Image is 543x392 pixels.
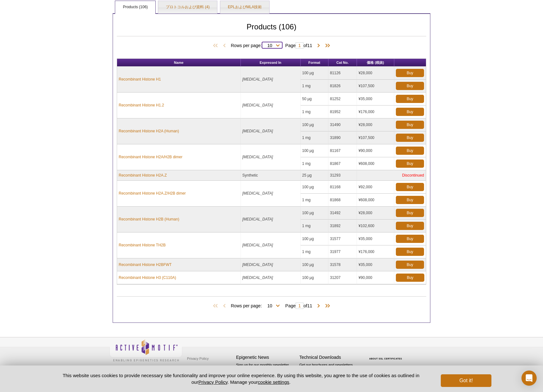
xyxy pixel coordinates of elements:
a: Terms & Conditions [185,363,219,373]
td: 100 µg [301,181,328,194]
a: Privacy Policy [198,379,228,385]
a: Buy [396,147,424,155]
i: [MEDICAL_DATA] [242,262,273,267]
p: Get our brochures and newsletters, or request them by mail. [299,362,359,378]
td: ¥92,000 [357,181,394,194]
a: Buy [396,196,424,204]
td: 100 µg [301,232,328,245]
td: 100 µg [301,118,328,131]
span: First Page [212,303,221,309]
td: 31293 [328,170,357,181]
td: 81168 [328,181,357,194]
td: 31892 [328,220,357,232]
span: Rows per page: [231,42,282,48]
td: 81126 [328,67,357,80]
a: Buy [396,209,424,217]
a: Buy [396,261,424,269]
td: 1 mg [301,157,328,170]
i: [MEDICAL_DATA] [242,77,273,81]
a: Buy [396,108,424,116]
td: 25 µg [301,170,328,181]
a: EPLおよびMLA技術 [220,1,269,14]
td: ¥608,000 [357,157,394,170]
a: Recombinant Histone H1.2 [119,102,164,108]
span: First Page [212,43,221,49]
a: Buy [396,222,424,230]
a: Buy [396,134,424,142]
td: ¥176,000 [357,245,394,258]
span: 11 [307,43,312,48]
a: Buy [396,235,424,243]
td: 81952 [328,106,357,118]
td: 1 mg [301,106,328,118]
td: 1 mg [301,220,328,232]
td: 100 µg [301,271,328,284]
span: Rows per page: [231,302,282,309]
td: ¥90,000 [357,144,394,157]
h4: Epigenetic News [236,355,296,360]
a: Buy [396,183,424,191]
td: 31207 [328,271,357,284]
span: Next Page [315,303,322,309]
th: Expressed In [241,59,301,67]
i: [MEDICAL_DATA] [242,191,273,196]
td: 31577 [328,232,357,245]
a: Recombinant Histone TH2B [119,242,166,248]
td: ¥102,600 [357,220,394,232]
span: Last Page [322,303,331,309]
span: 11 [307,303,312,308]
td: ¥28,000 [357,118,394,131]
span: Next Page [315,43,322,49]
td: 31492 [328,207,357,220]
th: Format [301,59,328,67]
th: Cat No. [328,59,357,67]
i: [MEDICAL_DATA] [242,275,273,280]
i: [MEDICAL_DATA] [242,129,273,133]
td: Discontinued [357,170,426,181]
td: 50 µg [301,93,328,106]
th: 価格 (税抜) [357,59,394,67]
a: Buy [396,95,424,103]
td: ¥608,000 [357,194,394,207]
span: Page of [282,303,315,309]
td: 31977 [328,245,357,258]
td: ¥35,000 [357,258,394,271]
a: Recombinant Histone H2A/H2B dimer [119,154,182,160]
td: 31890 [328,131,357,144]
button: Got it! [441,374,491,387]
td: 100 µg [301,258,328,271]
h4: Technical Downloads [299,355,359,360]
span: Last Page [322,43,331,49]
a: Products (106) [115,1,155,14]
table: Click to Verify - This site chose Symantec SSL for secure e-commerce and confidential communicati... [363,348,410,362]
a: Recombinant Histone H2BFWT [119,262,172,268]
i: [MEDICAL_DATA] [242,103,273,107]
td: 100 µg [301,67,328,80]
td: 1 mg [301,245,328,258]
a: Buy [396,69,424,77]
td: 100 µg [301,207,328,220]
p: This website uses cookies to provide necessary site functionality and improve your online experie... [52,372,430,385]
td: ¥107,500 [357,80,394,93]
td: ¥28,000 [357,207,394,220]
h2: Products (106) [117,296,426,297]
a: ABOUT SSL CERTIFICATES [369,358,402,360]
a: Buy [396,160,424,168]
p: Sign up for our monthly newsletter highlighting recent publications in the field of epigenetics. [236,362,296,384]
td: 1 mg [301,194,328,207]
div: Open Intercom Messenger [521,371,537,386]
a: Buy [396,121,424,129]
td: 100 µg [301,144,328,157]
a: Buy [396,82,424,90]
th: Name [117,59,241,67]
td: ¥107,500 [357,131,394,144]
i: [MEDICAL_DATA] [242,243,273,247]
a: Recombinant Histone H3 (C110A) [119,275,176,280]
a: Recombinant Histone H2A.Z [119,172,167,178]
td: 81826 [328,80,357,93]
td: 1 mg [301,80,328,93]
td: 31490 [328,118,357,131]
span: Page of [282,42,315,49]
td: 81867 [328,157,357,170]
a: Recombinant Histone H2A.Z/H2B dimer [119,190,186,196]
